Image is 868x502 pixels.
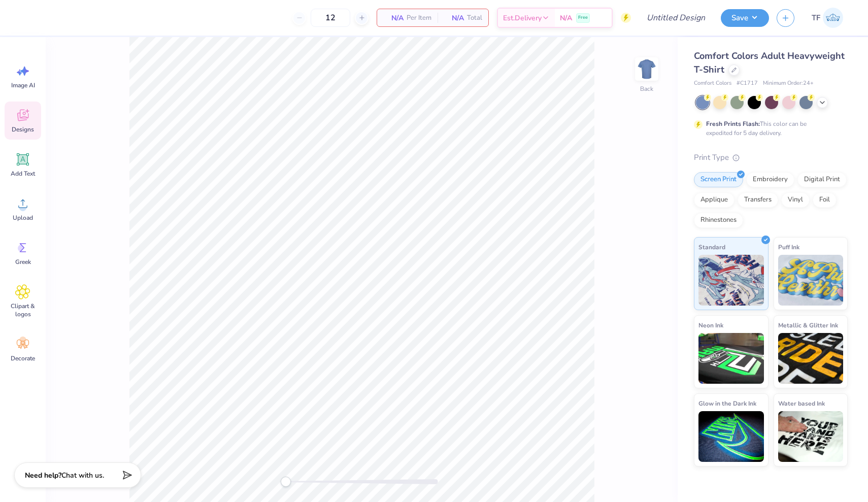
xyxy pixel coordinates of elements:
[706,119,831,138] div: This color can be expedited for 5 day delivery.
[698,255,764,306] img: Standard
[738,192,778,208] div: Transfers
[560,13,572,23] span: N/A
[763,79,814,88] span: Minimum Order: 24 +
[797,172,847,187] div: Digital Print
[444,13,464,23] span: N/A
[698,242,725,252] span: Standard
[407,13,431,23] span: Per Item
[778,255,844,306] img: Puff Ink
[11,81,35,89] span: Image AI
[25,471,61,480] strong: Need help?
[383,13,404,23] span: N/A
[311,9,350,27] input: – –
[13,214,33,222] span: Upload
[694,152,848,163] div: Print Type
[778,333,844,384] img: Metallic & Glitter Ink
[694,79,731,88] span: Comfort Colors
[694,213,743,228] div: Rhinestones
[721,9,769,27] button: Save
[639,8,713,28] input: Untitled Design
[698,333,764,384] img: Neon Ink
[778,320,838,330] span: Metallic & Glitter Ink
[813,192,837,208] div: Foil
[706,120,760,128] strong: Fresh Prints Flash:
[694,172,743,187] div: Screen Print
[694,192,735,208] div: Applique
[781,192,810,208] div: Vinyl
[778,242,799,252] span: Puff Ink
[778,398,825,409] span: Water based Ink
[698,320,723,330] span: Neon Ink
[823,8,843,28] img: Tori Fuesting
[15,258,31,266] span: Greek
[11,170,35,178] span: Add Text
[503,13,542,23] span: Est. Delivery
[698,411,764,462] img: Glow in the Dark Ink
[467,13,482,23] span: Total
[737,79,758,88] span: # C1717
[637,59,657,79] img: Back
[578,14,588,21] span: Free
[694,50,845,76] span: Comfort Colors Adult Heavyweight T-Shirt
[640,84,653,93] div: Back
[746,172,794,187] div: Embroidery
[807,8,848,28] a: TF
[6,302,40,318] span: Clipart & logos
[812,12,820,24] span: TF
[778,411,844,462] img: Water based Ink
[12,125,34,133] span: Designs
[698,398,756,409] span: Glow in the Dark Ink
[61,471,104,480] span: Chat with us.
[281,477,291,487] div: Accessibility label
[11,354,35,362] span: Decorate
